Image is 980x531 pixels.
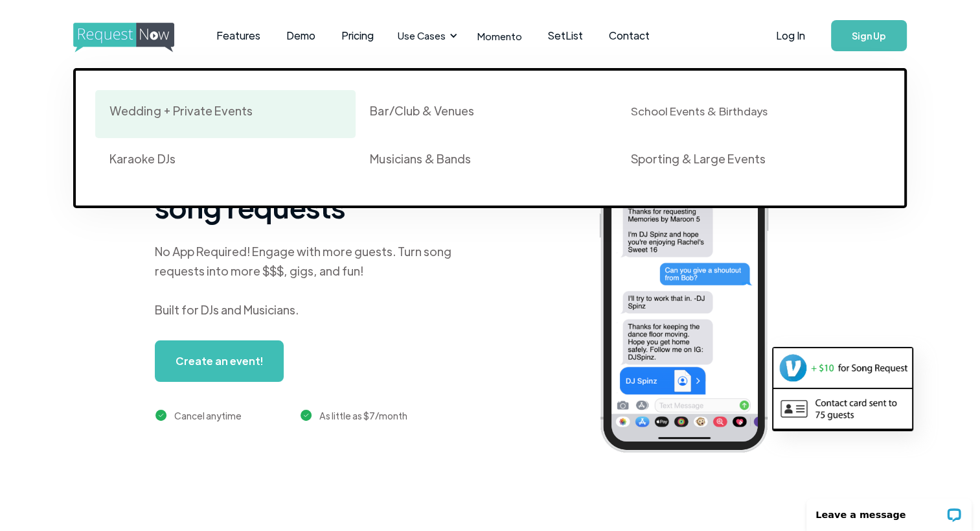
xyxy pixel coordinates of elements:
a: home [73,23,170,49]
img: green checkmark [155,410,166,421]
nav: Use Cases [73,52,906,208]
div: No App Required! Engage with more guests. Turn song requests into more $$$, gigs, and fun! Built ... [155,242,479,320]
div: Use Cases [389,16,461,56]
iframe: LiveChat chat widget [798,490,980,531]
div: Musicians & Bands [370,151,470,167]
img: venmo screenshot [773,348,912,387]
div: Use Cases [397,29,445,43]
a: SetList [534,16,595,56]
div: Sporting & Large Events [630,151,765,167]
img: green checkmark [301,410,312,421]
a: Bar/Club & Venues [356,90,616,138]
a: Wedding + Private Events [95,90,356,138]
a: Sign Up [831,20,907,51]
a: Log In [763,13,818,58]
div: As little as $7/month [319,408,407,423]
img: iphone screenshot [584,105,803,466]
a: Musicians & Bands [356,138,616,186]
div: Bar/Club & Venues [370,103,473,119]
a: School Events & Birthdays [616,90,876,138]
div: Karaoke DJs [109,151,175,167]
div: Wedding + Private Events [109,103,252,119]
a: Momento [464,17,534,55]
a: Pricing [328,16,386,56]
a: Contact [595,16,662,56]
img: requestnow logo [73,23,198,53]
img: contact card example [773,389,912,428]
a: Karaoke DJs [95,138,356,186]
a: Demo [273,16,328,56]
div: School Events & Birthdays [630,103,767,119]
a: Create an event! [155,340,284,382]
a: Features [203,16,273,56]
a: Sporting & Large Events [616,138,876,186]
div: Cancel anytime [174,408,242,423]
